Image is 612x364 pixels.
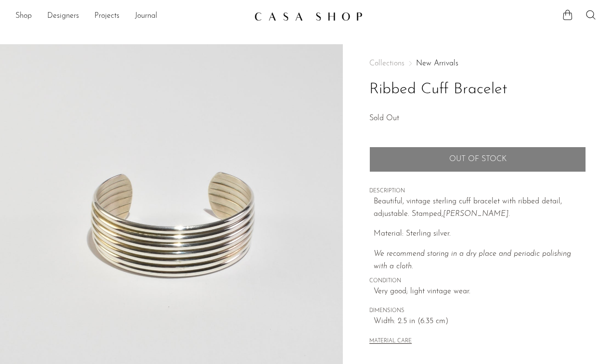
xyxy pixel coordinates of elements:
p: Beautiful, vintage sterling cuff bracelet with ribbed detail, adjustable. Stamped, [374,196,586,220]
span: CONDITION [369,277,586,286]
span: DIMENSIONS [369,307,586,315]
button: Add to cart [369,147,586,172]
span: Very good; light vintage wear. [374,286,586,298]
h1: Ribbed Cuff Bracelet [369,77,586,102]
nav: Breadcrumbs [369,60,586,67]
p: Material: Sterling silver. [374,228,586,240]
span: DESCRIPTION [369,187,586,196]
span: Sold Out [369,114,399,122]
span: Out of stock [449,155,507,164]
em: . [508,210,510,218]
a: New Arrivals [416,60,458,67]
a: Shop [15,10,32,23]
span: Collections [369,60,404,67]
a: Projects [94,10,119,23]
a: Journal [135,10,157,23]
span: Width: 2.5 in (6.35 cm) [374,315,586,328]
a: Designers [47,10,79,23]
nav: Desktop navigation [15,8,247,25]
button: MATERIAL CARE [369,338,412,345]
ul: NEW HEADER MENU [15,8,247,25]
em: [PERSON_NAME] [443,210,508,218]
i: We recommend storing in a dry place and periodic polishing with a cloth. [374,250,571,270]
